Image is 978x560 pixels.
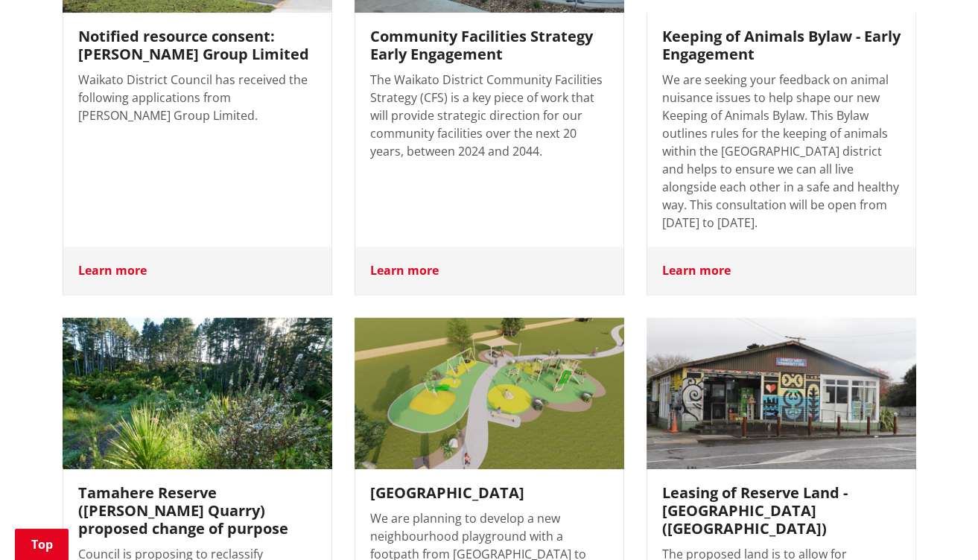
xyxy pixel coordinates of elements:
iframe: Messenger Launcher [909,497,963,551]
div: Learn more [355,246,623,294]
a: Top [15,529,69,560]
img: Buckland Rd OPTION 1 [355,317,624,469]
h3: [GEOGRAPHIC_DATA] [370,484,609,502]
p: Waikato District Council has received the following applications from [PERSON_NAME] Group Limited. [78,71,317,124]
h3: Tamahere Reserve ([PERSON_NAME] Quarry) proposed change of purpose [78,484,317,538]
h3: Community Facilities Strategy Early Engagement [370,28,609,63]
h3: Keeping of Animals Bylaw - Early Engagement [662,28,901,63]
img: Picture1 [63,317,332,469]
p: We are seeking your feedback on animal nuisance issues to help shape our new Keeping of Animals B... [662,71,901,232]
div: Learn more [647,246,915,294]
p: The Waikato District Community Facilities Strategy (CFS) is a key piece of work that will provide... [370,71,609,160]
h3: Leasing of Reserve Land - [GEOGRAPHIC_DATA] ([GEOGRAPHIC_DATA]) [662,484,901,538]
h3: Notified resource consent: [PERSON_NAME] Group Limited [78,28,317,63]
div: Learn more [63,246,331,294]
img: IMG_1221 [647,317,916,469]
